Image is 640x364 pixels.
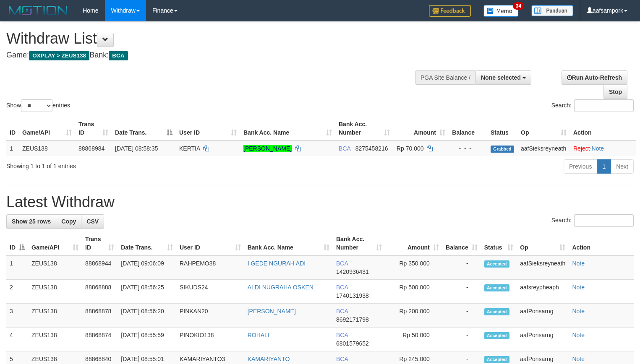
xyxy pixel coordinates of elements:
[78,145,104,152] span: 88868984
[118,280,176,304] td: [DATE] 08:56:25
[572,308,585,315] a: Note
[109,51,128,60] span: BCA
[248,260,306,267] a: I GEDE NGURAH ADI
[442,255,481,280] td: -
[573,145,590,152] a: Reject
[442,304,481,328] td: -
[28,280,82,304] td: ZEUS138
[611,159,634,174] a: Next
[572,356,585,362] a: Note
[6,214,56,229] a: Show 25 rows
[564,159,597,174] a: Previous
[574,214,634,227] input: Search:
[179,145,200,152] span: KERTIA
[574,99,634,112] input: Search:
[28,328,82,351] td: ZEUS138
[517,328,569,351] td: aafPonsarng
[483,5,519,17] img: Button%20Memo.svg
[385,304,442,328] td: Rp 200,000
[6,140,19,156] td: 1
[452,144,484,153] div: - - -
[118,304,176,328] td: [DATE] 08:56:20
[481,231,517,255] th: Status: activate to sort column ascending
[6,51,418,60] h4: Game: Bank:
[19,140,75,156] td: ZEUS138
[6,255,28,280] td: 1
[603,85,627,99] a: Stop
[6,159,260,170] div: Showing 1 to 1 of 1 entries
[248,284,313,291] a: ALDI NUGRAHA OSKEN
[28,231,82,255] th: Game/API: activate to sort column ascending
[517,280,569,304] td: aafsreypheaph
[572,260,585,267] a: Note
[336,260,348,267] span: BCA
[517,140,570,156] td: aafSieksreyneath
[28,304,82,328] td: ZEUS138
[6,280,28,304] td: 2
[517,231,569,255] th: Op: activate to sort column ascending
[86,218,99,225] span: CSV
[115,145,158,152] span: [DATE] 08:58:35
[513,2,524,10] span: 34
[449,117,487,140] th: Balance
[397,145,424,152] span: Rp 70.000
[385,280,442,304] td: Rp 500,000
[415,70,475,85] div: PGA Site Balance /
[336,292,369,299] span: Copy 1740131938 to clipboard
[442,280,481,304] td: -
[82,231,118,255] th: Trans ID: activate to sort column ascending
[176,280,244,304] td: SIKUDS24
[429,5,471,17] img: Feedback.jpg
[6,194,634,211] h1: Latest Withdraw
[29,51,89,60] span: OXPLAY > ZEUS138
[572,332,585,338] a: Note
[244,231,333,255] th: Bank Acc. Name: activate to sort column ascending
[240,117,335,140] th: Bank Acc. Name: activate to sort column ascending
[118,231,176,255] th: Date Trans.: activate to sort column ascending
[484,284,509,291] span: Accepted
[517,304,569,328] td: aafPonsarng
[248,356,290,362] a: KAMARIYANTO
[82,304,118,328] td: 88868878
[487,117,517,140] th: Status
[517,117,570,140] th: Op: activate to sort column ascending
[484,332,509,339] span: Accepted
[517,255,569,280] td: aafSieksreyneath
[385,255,442,280] td: Rp 350,000
[81,214,104,229] a: CSV
[19,117,75,140] th: Game/API: activate to sort column ascending
[551,99,634,112] label: Search:
[176,255,244,280] td: RAHPEMO88
[112,117,176,140] th: Date Trans.: activate to sort column descending
[6,304,28,328] td: 3
[176,304,244,328] td: PINKAN20
[336,268,369,275] span: Copy 1420936431 to clipboard
[21,99,52,112] select: Showentries
[336,356,348,362] span: BCA
[393,117,449,140] th: Amount: activate to sort column ascending
[336,340,369,347] span: Copy 6801579652 to clipboard
[475,70,531,85] button: None selected
[442,328,481,351] td: -
[75,117,112,140] th: Trans ID: activate to sort column ascending
[82,280,118,304] td: 88868888
[6,99,70,112] label: Show entries
[6,328,28,351] td: 4
[176,117,240,140] th: User ID: activate to sort column ascending
[572,284,585,291] a: Note
[336,332,348,338] span: BCA
[248,332,269,338] a: ROHALI
[339,145,350,152] span: BCA
[6,4,70,17] img: MOTION_logo.png
[442,231,481,255] th: Balance: activate to sort column ascending
[118,328,176,351] td: [DATE] 08:55:59
[248,308,296,315] a: [PERSON_NAME]
[176,231,244,255] th: User ID: activate to sort column ascending
[56,214,81,229] a: Copy
[243,145,292,152] a: [PERSON_NAME]
[82,255,118,280] td: 88868944
[336,284,348,291] span: BCA
[333,231,385,255] th: Bank Acc. Number: activate to sort column ascending
[531,5,573,16] img: panduan.png
[28,255,82,280] td: ZEUS138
